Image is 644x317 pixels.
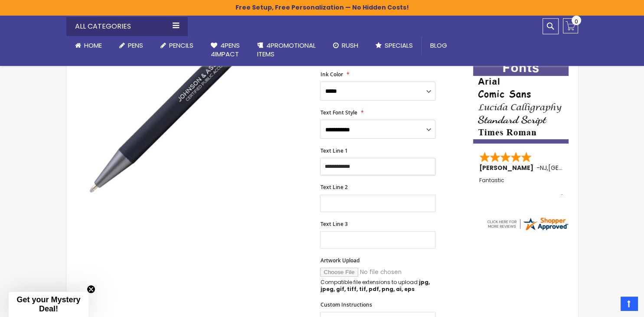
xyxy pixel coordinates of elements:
span: [GEOGRAPHIC_DATA] [548,163,612,172]
a: Pencils [152,36,202,55]
div: All Categories [66,17,188,36]
a: Home [66,36,111,55]
a: 4pens.com certificate URL [486,226,569,233]
span: Text Line 2 [320,183,347,191]
span: - , [536,163,612,172]
div: Fantastic [479,177,563,196]
p: Compatible file extensions to upload: [320,279,435,293]
img: 4pens.com widget logo [486,216,569,232]
a: Rush [324,36,367,55]
a: Pens [111,36,152,55]
a: Specials [367,36,422,55]
span: Home [84,41,102,50]
a: 4Pens4impact [202,36,248,64]
span: 4PROMOTIONAL ITEMS [257,41,316,59]
a: Top [621,297,637,310]
span: Get your Mystery Deal! [16,295,80,313]
span: Ink Color [320,71,343,78]
span: Text Line 1 [320,147,347,154]
span: 4Pens 4impact [211,41,240,59]
span: Artwork Upload [320,257,359,264]
button: Close teaser [87,285,95,294]
span: Pens [128,41,143,50]
a: 0 [563,18,578,33]
span: NJ [540,163,547,172]
a: 4PROMOTIONALITEMS [248,36,324,64]
span: Text Font Style [320,109,357,116]
span: Text Line 3 [320,220,347,228]
span: Pencils [169,41,193,50]
span: [PERSON_NAME] [479,163,536,172]
a: Blog [422,36,456,55]
strong: jpg, jpeg, gif, tiff, tif, pdf, png, ai, eps [320,278,429,293]
span: Specials [385,41,413,50]
div: Get your Mystery Deal!Close teaser [9,292,88,317]
span: Blog [430,41,447,50]
span: 0 [575,17,578,26]
span: Rush [342,41,358,50]
span: Custom Instructions [320,301,372,308]
img: font-personalization-examples [473,60,569,144]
